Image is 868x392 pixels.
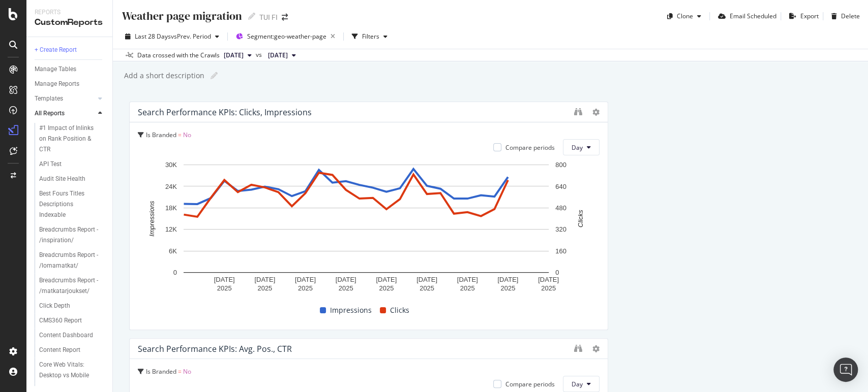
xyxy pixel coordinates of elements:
a: Breadcrumbs Report - /matkatarjoukset/ [39,275,105,297]
div: Content Dashboard [39,330,93,341]
div: CustomReports [35,17,104,28]
div: Compare periods [505,380,555,388]
text: 2025 [500,284,515,292]
text: 2025 [541,284,556,292]
span: vs [256,50,264,59]
a: Best Fours Titles Descriptions Indexable [39,188,105,220]
button: Segment:geo-weather-page [232,28,339,45]
a: Click Depth [39,301,105,311]
div: Search Performance KPIs: Avg. Pos., CTR [138,344,292,354]
span: No [183,367,191,376]
div: Best Fours Titles Descriptions Indexable [39,188,100,220]
a: Templates [35,93,95,104]
text: 12K [165,225,177,233]
span: Day [572,380,583,388]
a: Breadcrumbs Report - /inspiration/ [39,224,105,246]
div: Manage Tables [35,64,76,75]
div: API Test [39,159,62,170]
i: Edit report name [211,72,218,79]
text: 640 [555,183,566,190]
span: Clicks [390,304,409,316]
a: All Reports [35,108,95,119]
a: Manage Tables [35,64,105,75]
div: Export [800,12,819,20]
text: 6K [169,247,177,255]
div: Add a short description [123,71,204,81]
button: Last 28 DaysvsPrev. Period [121,28,223,45]
div: Audit Site Health [39,174,85,184]
div: Search Performance KPIs: Clicks, ImpressionsIs Branded = NoCompare periodsDayA chart.ImpressionsC... [129,102,608,330]
text: 800 [555,161,566,169]
text: 2025 [217,284,232,292]
text: [DATE] [254,276,275,283]
div: binoculars [574,344,582,352]
div: Search Performance KPIs: Clicks, Impressions [138,107,312,117]
text: [DATE] [295,276,316,283]
text: [DATE] [214,276,235,283]
text: 0 [555,269,559,276]
text: 480 [555,204,566,212]
button: [DATE] [264,49,300,61]
button: Delete [827,8,860,24]
a: + Create Report [35,45,105,55]
text: 2025 [420,284,434,292]
text: 2025 [257,284,272,292]
text: [DATE] [497,276,518,283]
text: 320 [555,225,566,233]
a: Audit Site Health [39,174,105,184]
div: Reports [35,8,104,17]
div: Breadcrumbs Report - /matkatarjoukset/ [39,275,100,297]
div: All Reports [35,108,65,119]
span: Day [572,143,583,152]
div: Clone [677,12,693,20]
i: Edit report name [248,13,255,20]
div: binoculars [574,108,582,116]
span: Last 28 Days [135,32,171,41]
text: 2025 [339,284,353,292]
div: Templates [35,93,63,104]
span: Segment: geo-weather-page [247,32,326,41]
text: 2025 [298,284,313,292]
button: Filters [348,28,392,45]
text: [DATE] [336,276,356,283]
span: vs Prev. Period [171,32,211,41]
div: Data crossed with the Crawls [137,51,220,60]
button: Email Scheduled [714,8,776,24]
text: [DATE] [457,276,478,283]
text: [DATE] [416,276,437,283]
a: CMS360 Report [39,315,105,326]
div: Breadcrumbs Report - /inspiration/ [39,224,99,246]
text: [DATE] [538,276,559,283]
a: Content Dashboard [39,330,105,341]
div: Email Scheduled [730,12,776,20]
span: No [183,130,191,139]
a: Content Report [39,345,105,355]
div: CMS360 Report [39,315,82,326]
div: TUI FI [259,12,278,22]
text: 0 [173,269,177,276]
text: 2025 [460,284,475,292]
button: Day [563,139,600,155]
div: Open Intercom Messenger [833,357,858,382]
a: Manage Reports [35,79,105,89]
div: Manage Reports [35,79,79,89]
div: Breadcrumbs Report - /lomamatkat/ [39,250,99,271]
a: API Test [39,159,105,170]
text: Impressions [148,201,156,237]
text: 2025 [379,284,394,292]
div: Weather page migration [121,8,242,24]
span: Impressions [330,304,372,316]
text: 24K [165,183,177,190]
text: 30K [165,161,177,169]
text: 18K [165,204,177,212]
button: Export [785,8,819,24]
span: 2025 Aug. 12th [268,51,288,60]
text: [DATE] [376,276,397,283]
svg: A chart. [138,159,594,295]
div: Delete [841,12,860,20]
div: Click Depth [39,301,70,311]
a: Breadcrumbs Report - /lomamatkat/ [39,250,105,271]
span: = [178,130,182,139]
div: Core Web Vitals: Desktop vs Mobile [39,360,99,381]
